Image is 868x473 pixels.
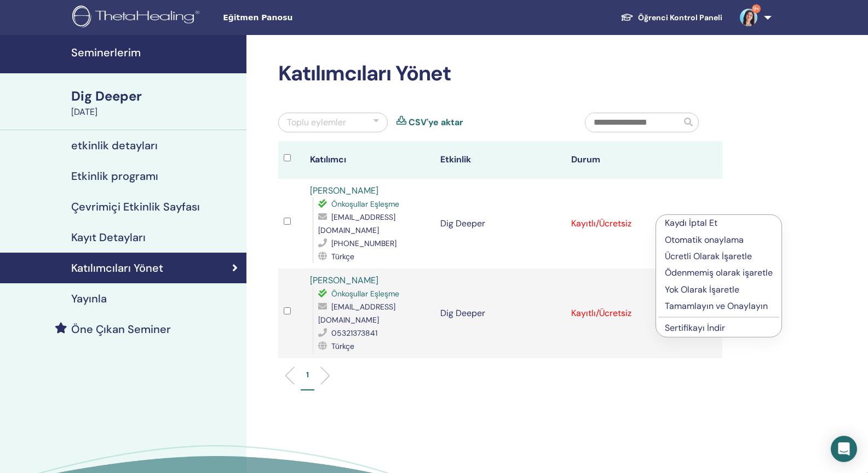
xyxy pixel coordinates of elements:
p: Yok Olarak İşaretle [665,283,773,296]
span: [EMAIL_ADDRESS][DOMAIN_NAME] [318,302,395,325]
div: Dig Deeper [71,87,240,106]
p: Ödenmemiş olarak işaretle [665,266,773,279]
p: Ücretli Olarak İşaretle [665,250,773,263]
td: Dig Deeper [435,268,565,358]
h4: Öne Çıkan Seminer [71,323,171,336]
h4: Kayıt Detayları [71,231,146,244]
p: Tamamlayın ve Onaylayın [665,300,773,313]
span: Önkoşullar Eşleşme [331,289,399,299]
p: 1 [306,369,309,381]
img: logo.png [72,5,203,30]
a: [PERSON_NAME] [310,275,378,286]
span: Eğitmen Panosu [223,12,387,24]
img: default.jpg [740,9,757,26]
img: graduation-cap-white.svg [620,13,634,22]
div: Open Intercom Messenger [831,436,857,462]
a: Öğrenci Kontrol Paneli [612,8,731,28]
a: Sertifikayı İndir [665,322,725,334]
h4: Etkinlik programı [71,170,158,183]
div: Toplu eylemler [287,116,346,129]
a: [PERSON_NAME] [310,185,378,196]
span: Önkoşullar Eşleşme [331,199,399,209]
h4: Çevrimiçi Etkinlik Sayfası [71,200,200,213]
a: CSV'ye aktar [409,116,463,129]
span: Türkçe [331,252,354,261]
th: Katılımcı [304,141,435,179]
span: 05321373841 [331,328,377,338]
h4: etkinlik detayları [71,139,158,152]
span: [EMAIL_ADDRESS][DOMAIN_NAME] [318,212,395,235]
a: Dig Deeper[DATE] [65,87,246,119]
h4: Yayınla [71,292,107,305]
div: [DATE] [71,106,240,119]
h2: Katılımcıları Yönet [278,61,722,86]
p: Otomatik onaylama [665,233,773,247]
td: Dig Deeper [435,179,565,268]
span: 9+ [752,4,761,13]
h4: Seminerlerim [71,46,240,59]
span: Türkçe [331,341,354,351]
h4: Katılımcıları Yönet [71,261,163,275]
th: Etkinlik [435,141,565,179]
p: Kaydı İptal Et [665,217,773,230]
span: [PHONE_NUMBER] [331,238,396,248]
th: Durum [566,141,696,179]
